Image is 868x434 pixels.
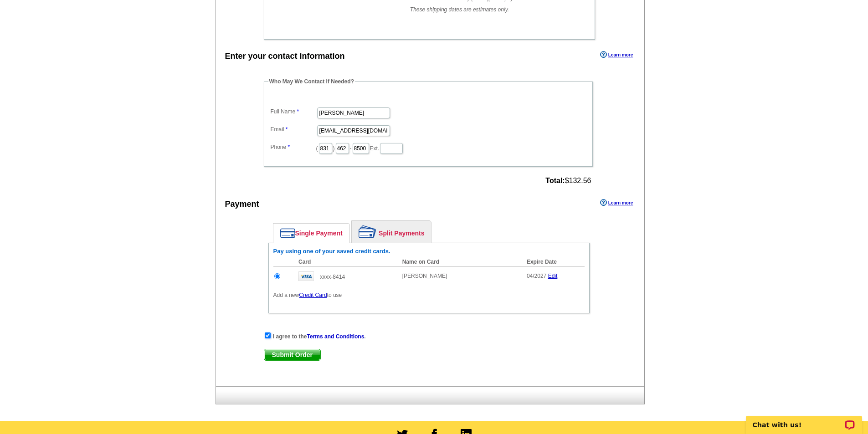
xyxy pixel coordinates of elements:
label: Full Name [271,107,316,116]
th: Card [294,257,398,267]
span: $132.56 [545,177,591,185]
iframe: LiveChat chat widget [740,405,868,434]
strong: I agree to the . [273,333,366,340]
a: Split Payments [352,221,431,243]
img: visa.gif [298,271,314,281]
label: Phone [271,143,316,151]
dd: ( ) - Ext. [268,141,588,155]
th: Name on Card [398,257,522,267]
label: Email [271,125,316,133]
a: Terms and Conditions [307,333,365,340]
img: single-payment.png [280,228,295,238]
span: xxxx-8414 [320,274,345,280]
th: Expire Date [522,257,585,267]
p: Add a new to use [273,291,585,299]
a: Learn more [600,51,633,58]
div: Enter your contact information [225,50,345,62]
em: These shipping dates are estimates only. [410,6,509,13]
span: 04/2027 [527,273,546,279]
legend: Who May We Contact If Needed? [268,77,355,86]
h6: Pay using one of your saved credit cards. [273,248,585,255]
a: Learn more [600,199,633,206]
a: Single Payment [273,224,349,243]
span: Submit Order [264,349,320,360]
img: split-payment.png [359,225,376,238]
div: Payment [225,198,259,210]
a: Edit [548,273,558,279]
span: [PERSON_NAME] [402,273,447,279]
a: Credit Card [299,292,327,298]
strong: Total: [545,177,565,184]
